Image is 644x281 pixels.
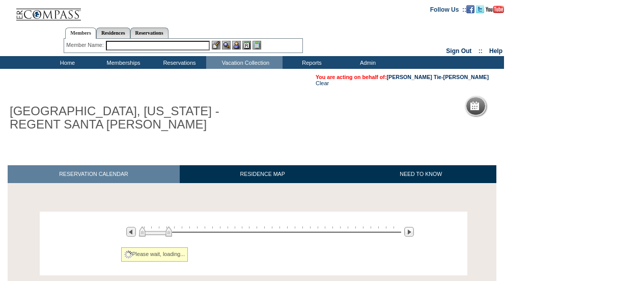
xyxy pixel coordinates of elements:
[404,227,414,237] img: Next
[253,41,261,49] img: b_calculator.gif
[130,28,169,38] a: Reservations
[121,247,188,262] div: Please wait, loading...
[65,28,96,39] a: Members
[96,28,130,38] a: Residences
[476,6,484,12] a: Follow us on Twitter
[180,165,346,183] a: RESIDENCE MAP
[345,165,496,183] a: NEED TO KNOW
[206,56,283,69] td: Vacation Collection
[339,56,395,69] td: Admin
[386,74,489,80] a: [PERSON_NAME] Tie-[PERSON_NAME]
[94,56,150,69] td: Memberships
[232,41,241,49] img: Impersonate
[483,103,561,110] h5: Reservation Calendar
[8,165,180,183] a: RESERVATION CALENDAR
[316,80,329,86] a: Clear
[212,41,220,49] img: b_edit.gif
[242,41,251,49] img: Reservations
[479,47,483,55] span: ::
[489,47,502,55] a: Help
[126,227,136,237] img: Previous
[466,5,474,13] img: Become our fan on Facebook
[66,41,105,49] div: Member Name:
[150,56,206,69] td: Reservations
[446,47,471,55] a: Sign Out
[38,56,94,69] td: Home
[486,6,504,13] img: Subscribe to our YouTube Channel
[466,6,474,12] a: Become our fan on Facebook
[8,103,236,134] h1: [GEOGRAPHIC_DATA], [US_STATE] - REGENT SANTA [PERSON_NAME]
[430,5,466,13] td: Follow Us ::
[316,74,489,80] span: You are acting on behalf of:
[222,41,231,49] img: View
[476,5,484,13] img: Follow us on Twitter
[486,6,504,12] a: Subscribe to our YouTube Channel
[283,56,339,69] td: Reports
[124,250,132,259] img: spinner2.gif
